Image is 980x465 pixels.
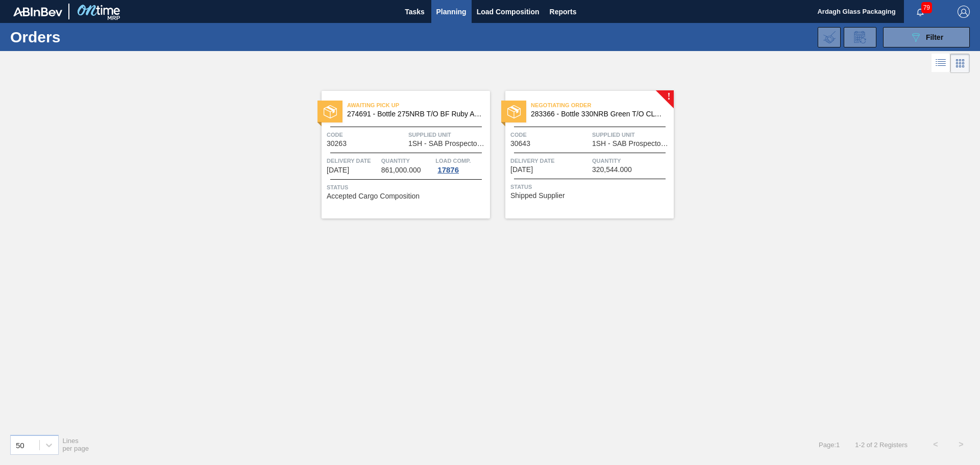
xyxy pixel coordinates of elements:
div: Order Review Request [844,27,876,47]
span: Code [510,130,590,140]
button: Filter [883,27,970,47]
span: 861,000.000 [381,166,421,174]
span: Quantity [381,156,433,166]
span: Filter [926,33,943,41]
span: Supplied Unit [408,130,487,140]
span: Planning [436,6,467,18]
span: 1SH - SAB Prospecton Brewery [408,140,487,148]
img: Logout [958,6,970,18]
span: 1 - 2 of 2 Registers [855,441,908,449]
span: Negotiating Order [531,100,674,110]
span: Accepted Cargo Composition [327,192,420,200]
div: List Vision [932,54,950,73]
button: < [923,432,948,457]
span: 08/02/2025 [327,166,349,174]
a: !statusNegotiating Order283366 - Bottle 330NRB Green T/O CLT BoosterCode30643Supplied Unit1SH - S... [490,91,674,218]
span: Delivery Date [327,156,379,166]
span: 79 [921,2,932,13]
span: Status [510,182,671,192]
div: Card Vision [950,54,970,73]
button: > [948,432,974,457]
span: Tasks [404,6,426,18]
span: Load Comp. [435,156,471,166]
img: status [324,105,337,118]
div: 17876 [435,166,461,174]
span: 283366 - Bottle 330NRB Green T/O CLT Booster [531,110,666,118]
span: 274691 - Bottle 275NRB T/O BF Ruby Apple [347,110,482,118]
img: TNhmsLtSVTkK8tSr43FrP2fwEKptu5GPRR3wAAAABJRU5ErkJggg== [13,7,62,16]
h1: Orders [10,31,163,43]
span: 1SH - SAB Prospecton Brewery [592,140,671,148]
span: Page : 1 [819,441,840,449]
span: Reports [550,6,577,18]
span: Shipped Supplier [510,192,565,200]
span: Delivery Date [510,156,590,166]
span: Code [327,130,406,140]
span: Lines per page [63,437,89,452]
span: 320,544.000 [592,166,632,174]
span: Quantity [592,156,671,166]
a: statusAwaiting Pick Up274691 - Bottle 275NRB T/O BF Ruby AppleCode30263Supplied Unit1SH - SAB Pro... [306,91,490,218]
span: Status [327,182,487,192]
span: 30263 [327,140,347,148]
div: Import Order Negotiation [818,27,841,47]
span: Awaiting Pick Up [347,100,490,110]
img: status [507,105,521,118]
span: Supplied Unit [592,130,671,140]
span: 08/16/2025 [510,166,533,174]
span: 30643 [510,140,530,148]
span: Load Composition [477,6,540,18]
button: Notifications [904,5,937,19]
a: Load Comp.17876 [435,156,487,174]
div: 50 [16,440,24,449]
